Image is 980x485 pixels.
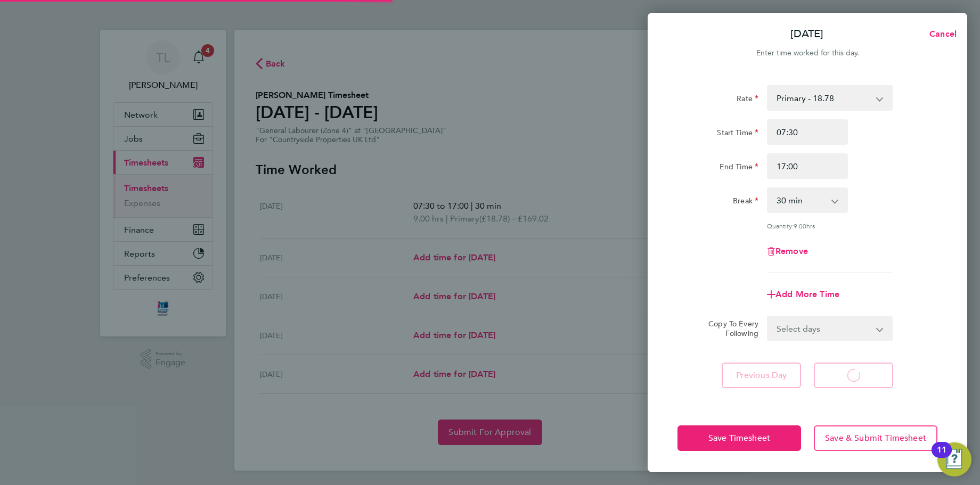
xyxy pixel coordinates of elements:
label: End Time [720,162,758,175]
button: Remove [767,247,808,256]
button: Add More Time [767,290,839,299]
button: Save & Submit Timesheet [814,425,937,451]
span: Cancel [926,29,957,39]
label: Copy To Every Following [700,319,758,338]
button: Cancel [912,23,967,45]
label: Start Time [717,128,758,141]
label: Break [733,196,758,209]
p: [DATE] [790,27,823,42]
input: E.g. 18:00 [767,153,848,179]
span: Save & Submit Timesheet [825,433,926,443]
input: E.g. 08:00 [767,119,848,145]
button: Open Resource Center, 11 new notifications [937,442,971,476]
label: Rate [737,94,758,106]
button: Save Timesheet [677,425,801,451]
span: Add More Time [775,289,839,299]
span: Remove [775,246,808,256]
div: Enter time worked for this day. [648,47,967,60]
span: 9.00 [794,221,806,230]
div: Quantity: hrs [767,221,893,230]
span: Save Timesheet [708,433,770,443]
div: 11 [937,450,946,464]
